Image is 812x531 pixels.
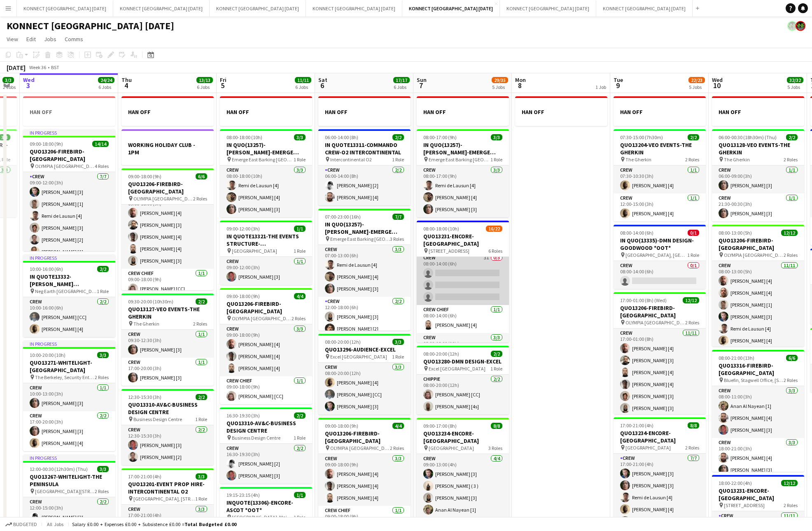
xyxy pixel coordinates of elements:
[614,237,706,252] h3: IN QUO(13335)-DMN DESIGN-GOODWOOD *OOT*
[781,480,798,486] span: 12/12
[712,129,804,221] app-job-card: 06:00-00:30 (18h30m) (Thu)2/2QUO13128-VEO EVENTS-THE GHERKIN The Gherkin2 RolesCrew1/106:00-09:00...
[23,76,35,84] span: Wed
[614,328,706,478] app-card-role: Crew11/1117:00-01:00 (8h)[PERSON_NAME] [4][PERSON_NAME] [3][PERSON_NAME] [4][PERSON_NAME] [4][PER...
[128,298,173,305] span: 09:30-20:00 (10h30m)
[417,221,509,342] app-job-card: 08:00-18:00 (10h)16/22QUO13231-ENCORE-[GEOGRAPHIC_DATA] [STREET_ADDRESS]6 Roles[PERSON_NAME] [2][...
[330,445,390,451] span: OLYMPIA [GEOGRAPHIC_DATA]
[220,499,312,514] h3: INQUOTE(13306)-ENCORE-ASCOT *OOT*
[784,377,798,383] span: 2 Roles
[417,430,509,445] h3: QUO13234-ENCORE-[GEOGRAPHIC_DATA]
[786,134,798,140] span: 2/2
[23,129,115,251] app-job-card: In progress09:00-18:00 (9h)14/14QUO13206-FIREBIRD-[GEOGRAPHIC_DATA] OLYMPIA [GEOGRAPHIC_DATA]4 Ro...
[7,35,18,43] span: View
[65,35,83,43] span: Comms
[128,173,161,179] span: 09:00-18:00 (9h)
[417,305,509,333] app-card-role: Crew Chief1/108:00-14:00 (6h)[PERSON_NAME] [4]
[491,351,502,357] span: 2/2
[712,96,804,126] app-job-card: HAN OFF
[121,193,214,269] app-card-role: Crew5/509:00-18:00 (9h)[PERSON_NAME] [4][PERSON_NAME] [3][PERSON_NAME] [4][PERSON_NAME] [4][PERSO...
[220,300,312,315] h3: QUO13206-FIREBIRD-[GEOGRAPHIC_DATA]
[26,35,36,43] span: Edit
[220,444,312,484] app-card-role: Crew2/216:30-19:30 (3h)[PERSON_NAME] [2][PERSON_NAME] [3]
[210,0,306,16] button: KONNECT [GEOGRAPHIC_DATA] [DATE]
[685,445,699,451] span: 2 Roles
[712,237,804,252] h3: QUO13206-FIREBIRD-[GEOGRAPHIC_DATA]
[128,473,161,480] span: 17:00-21:00 (4h)
[330,156,372,163] span: Intercontinental O2
[784,252,798,258] span: 2 Roles
[486,226,502,232] span: 16/22
[23,148,115,163] h3: QUO13206-FIREBIRD-[GEOGRAPHIC_DATA]
[35,374,95,380] span: The Berkeley, Security Entrance , [STREET_ADDRESS]
[23,254,115,261] div: In progress
[515,96,607,126] app-job-card: HAN OFF
[97,466,109,472] span: 3/3
[294,226,306,232] span: 1/1
[318,209,411,331] div: 07:00-23:00 (16h)7/7IN QUO(13257)-[PERSON_NAME]-EMERGE EAST Emerge East Barking [GEOGRAPHIC_DATA]...
[724,502,765,508] span: [STREET_ADDRESS]
[23,359,115,374] h3: QUO13271-WHITELIGHT-[GEOGRAPHIC_DATA]
[97,266,109,272] span: 2/2
[226,412,260,419] span: 16:30-19:30 (3h)
[3,34,21,44] a: View
[220,76,226,84] span: Fri
[121,168,214,290] app-job-card: 09:00-18:00 (9h)6/6QUO13206-FIREBIRD-[GEOGRAPHIC_DATA] OLYMPIA [GEOGRAPHIC_DATA]2 RolesCrew5/509:...
[417,358,509,365] h3: QUO13280-DMN DESIGN-EXCEL
[220,408,312,484] div: 16:30-19:30 (3h)2/2QUO13310-AV&C-BUSINESS DESIGN CENTRE Business Design Centre1 RoleCrew2/216:30-...
[35,163,95,169] span: OLYMPIA [GEOGRAPHIC_DATA]
[92,141,109,147] span: 14/14
[220,129,312,217] app-job-card: 08:00-18:00 (10h)3/3IN QUO(13257)-[PERSON_NAME]-EMERGE EAST Emerge East Barking [GEOGRAPHIC_DATA]...
[121,330,214,358] app-card-role: Crew1/109:30-12:30 (3h)[PERSON_NAME] [3]
[220,324,312,376] app-card-role: Crew3/309:00-18:00 (9h)[PERSON_NAME] [4][PERSON_NAME] [4][PERSON_NAME] [4]
[390,236,404,242] span: 3 Roles
[614,108,706,116] h3: HAN OFF
[95,374,109,380] span: 2 Roles
[712,438,804,490] app-card-role: Crew3/318:00-21:00 (3h)[PERSON_NAME] [4][PERSON_NAME] [3]
[423,423,457,429] span: 09:00-17:00 (8h)
[294,134,306,140] span: 3/3
[51,64,59,70] div: BST
[724,377,784,383] span: Bluefin, Stagwell Office, [STREET_ADDRESS]
[7,20,174,32] h1: KONNECT [GEOGRAPHIC_DATA] [DATE]
[614,96,706,126] app-job-card: HAN OFF
[688,422,699,429] span: 8/8
[614,129,706,221] div: 07:30-15:00 (7h30m)2/2QUO13204-VEO EVENTS-THE GHERKIN The Gherkin2 RolesCrew1/107:30-10:30 (3h)[P...
[232,435,280,441] span: Business Design Centre
[625,156,651,163] span: The Gherkin
[318,334,411,415] app-job-card: 08:00-20:00 (12h)3/3QUO13296-AUDIENCE-EXCEL Excel [GEOGRAPHIC_DATA]1 RoleCrew3/308:00-20:00 (12h)...
[318,129,411,205] div: 06:00-14:00 (8h)2/2IN QUOTE13311-COMMANDO CREW-O2 INTERCONTINENTAL Intercontinental O21 RoleCrew2...
[121,269,214,297] app-card-role: Crew Chief1/109:00-18:00 (9h)[PERSON_NAME] [CC]
[515,108,607,116] h3: HAN OFF
[417,129,509,217] app-job-card: 08:00-17:00 (9h)3/3IN QUO(13257)-[PERSON_NAME]-EMERGE EAST Emerge East Barking [GEOGRAPHIC_DATA] ...
[683,297,699,303] span: 12/12
[423,134,457,140] span: 08:00-17:00 (9h)
[417,96,509,126] app-job-card: HAN OFF
[712,487,804,502] h3: QUO13231-ENCORE-[GEOGRAPHIC_DATA]
[121,401,214,416] h3: QUO13310-AV&C-BUSINESS DESIGN CENTRE
[719,480,752,486] span: 18:00-22:00 (4h)
[712,225,804,347] div: 08:00-13:00 (5h)12/12QUO13206-FIREBIRD-[GEOGRAPHIC_DATA] OLYMPIA [GEOGRAPHIC_DATA]2 RolesCrew11/1...
[325,339,361,345] span: 08:00-20:00 (12h)
[193,321,207,327] span: 2 Roles
[232,514,294,520] span: [GEOGRAPHIC_DATA]. Main grandstand
[30,466,88,472] span: 12:00-00:30 (12h30m) (Thu)
[23,96,115,126] app-job-card: HAN OFF
[719,355,754,361] span: 08:00-21:00 (13h)
[294,514,306,520] span: 1 Role
[392,214,404,220] span: 7/7
[196,173,207,179] span: 6/6
[429,156,490,163] span: Emerge East Barking [GEOGRAPHIC_DATA] IG11 0YP
[35,288,97,294] span: Neg Earth [GEOGRAPHIC_DATA]
[23,340,115,451] div: In progress10:00-20:00 (10h)3/3QUO13271-WHITELIGHT-[GEOGRAPHIC_DATA] The Berkeley, Security Entra...
[325,134,358,140] span: 06:00-14:00 (8h)
[429,366,485,372] span: Excel [GEOGRAPHIC_DATA]
[220,165,312,217] app-card-role: Crew3/308:00-18:00 (10h)Remi de Lausun [4][PERSON_NAME] [4][PERSON_NAME] [3]
[226,134,262,140] span: 08:00-18:00 (10h)
[23,34,39,44] a: Edit
[23,108,115,116] h3: HAN OFF
[196,394,207,400] span: 2/2
[685,156,699,163] span: 2 Roles
[330,236,390,242] span: Emerge East Barking [GEOGRAPHIC_DATA] IG11 0YP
